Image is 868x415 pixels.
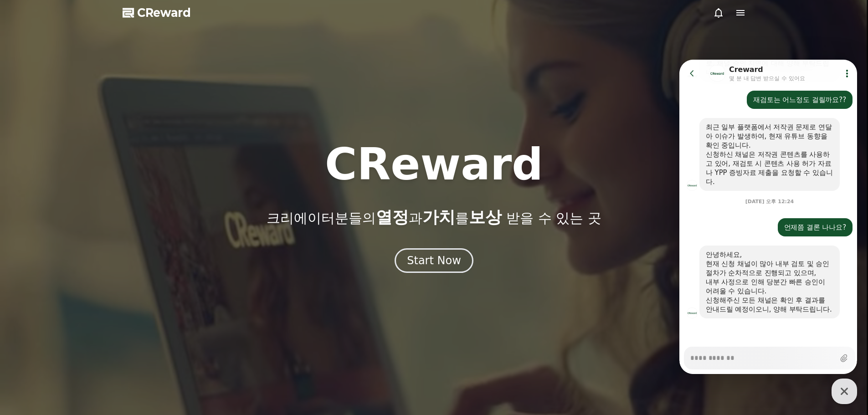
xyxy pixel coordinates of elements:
a: Start Now [395,257,473,266]
div: Start Now [407,253,461,268]
h1: CReward [325,143,543,186]
span: CReward [137,5,191,20]
iframe: Channel chat [679,60,857,374]
p: 크리에이터분들의 과 를 받을 수 있는 곳 [267,208,601,226]
span: 보상 [469,208,502,226]
span: 열정 [376,208,409,226]
button: Start Now [395,248,473,273]
span: 가치 [422,208,455,226]
a: CReward [123,5,191,20]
